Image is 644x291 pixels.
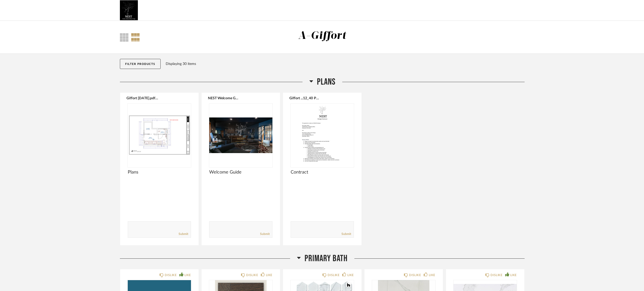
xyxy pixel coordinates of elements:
[208,96,240,100] button: NEST Welcome Guide.pdf
[128,104,191,167] img: undefined
[246,273,258,278] div: DISLIKE
[291,104,354,167] img: undefined
[317,77,335,87] span: Plans
[184,273,191,278] div: LIKE
[429,273,435,278] div: LIKE
[305,253,348,264] span: Primary Bath
[347,273,354,278] div: LIKE
[120,0,138,20] img: 66686036-b6c6-4663-8f7f-c6259b213059.jpg
[341,232,351,236] a: Submit
[510,273,517,278] div: LIKE
[298,31,346,41] div: A-Giffort
[166,61,522,67] div: Displaying 30 items
[126,96,158,100] button: Giffort [DATE].pdf
[260,232,270,236] a: Submit
[165,273,177,278] div: DISLIKE
[266,273,272,278] div: LIKE
[120,59,161,69] button: Filter Products
[209,104,272,167] img: undefined
[291,169,354,175] span: Contract
[328,273,339,278] div: DISLIKE
[128,169,191,175] span: Plans
[179,232,188,236] a: Submit
[209,169,272,175] span: Welcome Guide
[409,273,421,278] div: DISLIKE
[289,96,321,100] button: Giffort ...12_40 PM.pdf
[490,273,502,278] div: DISLIKE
